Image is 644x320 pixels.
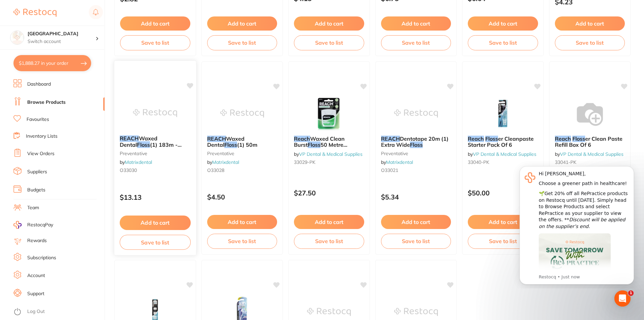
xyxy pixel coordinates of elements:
div: Choose a greener path in healthcare! [29,20,119,27]
iframe: Intercom live chat [614,290,631,307]
p: Switch account [28,38,96,45]
button: Save to list [381,35,451,50]
i: Discount will be applied on the supplier’s end. [29,57,116,69]
em: Floss [410,141,423,148]
b: Reach Flosser Cleanpaste Starter Pack Of 6 [468,136,538,148]
button: Add to cart [555,16,625,31]
span: by [381,159,413,165]
b: Reach Waxed Clean Burst Floss 50 Metre Spearmint Pack Of 6 [294,136,364,148]
button: Save to list [294,35,364,50]
a: View Orders [27,150,54,157]
b: REACH Dentotape 20m (1) Extra Wide Floss [381,136,451,148]
p: $5.34 [381,193,451,201]
button: Add to cart [468,215,538,229]
span: Waxed Dental [207,135,244,148]
span: by [294,151,363,157]
span: O33021 [381,167,398,173]
span: 50 Metre Spearmint Pack Of 6 [294,141,347,154]
p: Message from Restocq, sent Just now [29,114,119,120]
div: Message content [29,10,119,111]
span: er Cleanpaste Starter Pack Of 6 [468,135,534,148]
img: Reach Flosser Clean Paste Refill Box Of 6 [568,97,612,130]
p: $27.50 [294,189,364,197]
span: (1) 50m [237,141,257,148]
button: Add to cart [468,16,538,31]
img: Lakes Boulevard Dental [10,31,24,44]
button: Add to cart [120,216,191,230]
button: Add to cart [120,16,190,31]
em: Reach [468,135,484,142]
p: $50.00 [468,189,538,197]
a: Budgets [27,187,45,193]
span: Waxed Dental [120,135,157,148]
button: Add to cart [294,215,364,229]
div: message notification from Restocq, Just now. Hi Aynkkaran, Choose a greener path in healthcare! 🌱... [10,6,124,124]
div: 🌱Get 20% off all RePractice products on Restocq until [DATE]. Simply head to Browse Products and ... [29,30,119,70]
span: by [468,151,536,157]
button: Save to list [120,235,191,250]
iframe: Intercom notifications message [509,160,644,288]
a: Browse Products [27,99,66,106]
small: preventative [207,151,277,156]
img: Profile image for Restocq [15,12,26,23]
a: Rewards [27,237,47,244]
button: Add to cart [207,215,277,229]
em: REACH [207,135,226,142]
em: Floss [308,141,320,148]
button: Save to list [381,234,451,248]
a: Favourites [27,116,49,123]
span: O33030 [120,167,137,173]
button: Save to list [120,35,190,50]
span: 1 [628,290,634,296]
em: Floss [572,135,585,142]
a: Account [27,272,45,279]
span: 33041-PK [555,159,576,165]
em: Floss [485,135,498,142]
span: by [555,151,623,157]
img: REACH Waxed Dental Floss (1) 183m - Surgery Pack [133,96,177,130]
button: Save to list [207,234,277,248]
em: REACH [381,135,400,142]
b: REACH Waxed Dental Floss (1) 183m - Surgery Pack [120,135,191,148]
img: RestocqPay [13,221,22,229]
b: REACH Waxed Dental Floss (1) 50m [207,136,277,148]
a: Restocq Logo [13,5,56,20]
a: VP Dental & Medical Supplies [299,151,363,157]
small: preventative [120,150,191,156]
span: Waxed Clean Burst [294,135,345,148]
p: $4.50 [207,193,277,201]
em: Reach [555,135,571,142]
img: Reach Flosser Cleanpaste Starter Pack Of 6 [481,97,525,130]
button: Log Out [13,307,103,317]
img: REACH Dentotape 20m (1) Extra Wide Floss [394,97,438,130]
img: Restocq Logo [13,9,56,17]
span: by [120,159,152,165]
p: $13.13 [120,193,191,201]
button: Save to list [294,234,364,248]
em: REACH [120,135,139,142]
a: Dashboard [27,81,51,88]
a: Team [27,204,39,211]
h4: Lakes Boulevard Dental [28,31,96,37]
button: Add to cart [294,16,364,31]
em: Reach [294,135,310,142]
img: REACH Waxed Dental Floss (1) 50m [220,97,264,130]
span: 33029-PK [294,159,315,165]
a: Suppliers [27,169,47,175]
em: Floss [137,141,150,148]
button: Add to cart [207,16,277,31]
a: VP Dental & Medical Supplies [560,151,623,157]
a: Matrixdental [125,159,152,165]
button: Add to cart [381,215,451,229]
button: Save to list [207,35,277,50]
button: Add to cart [381,16,451,31]
span: er Clean Paste Refill Box Of 6 [555,135,622,148]
a: Log Out [27,308,45,315]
